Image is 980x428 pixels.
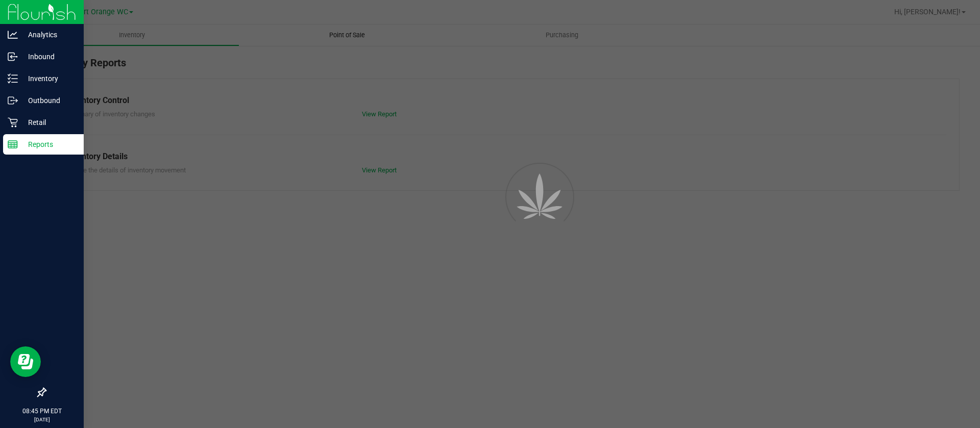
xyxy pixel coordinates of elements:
p: Inventory [18,72,79,85]
inline-svg: Reports [8,139,18,149]
iframe: Resource center [10,346,41,377]
inline-svg: Inbound [8,52,18,62]
inline-svg: Inventory [8,73,18,84]
p: 08:45 PM EDT [5,407,79,416]
p: Retail [18,116,79,129]
inline-svg: Retail [8,117,18,128]
p: Reports [18,138,79,150]
inline-svg: Outbound [8,95,18,106]
p: [DATE] [5,416,79,423]
inline-svg: Analytics [8,30,18,40]
p: Analytics [18,29,79,41]
p: Outbound [18,94,79,107]
p: Inbound [18,51,79,63]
